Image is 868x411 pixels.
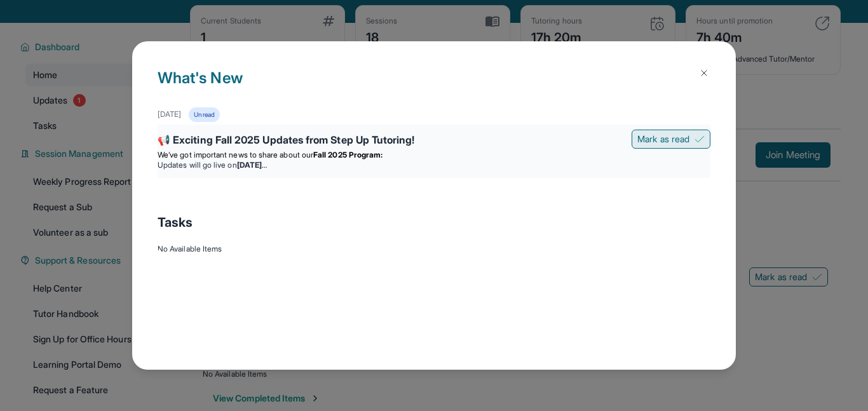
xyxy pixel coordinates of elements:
[158,132,710,150] div: 📢 Exciting Fall 2025 Updates from Step Up Tutoring!
[237,160,267,170] strong: [DATE]
[158,213,193,231] span: Tasks
[699,68,709,78] img: Close Icon
[158,67,710,107] h1: What's New
[158,160,710,170] li: Updates will go live on
[637,133,689,145] span: Mark as read
[158,109,181,119] div: [DATE]
[189,107,219,122] div: Unread
[158,150,313,159] span: We’ve got important news to share about our
[313,150,383,159] strong: Fall 2025 Program:
[632,130,710,149] button: Mark as read
[695,134,705,144] img: Mark as read
[158,244,710,254] div: No Available Items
